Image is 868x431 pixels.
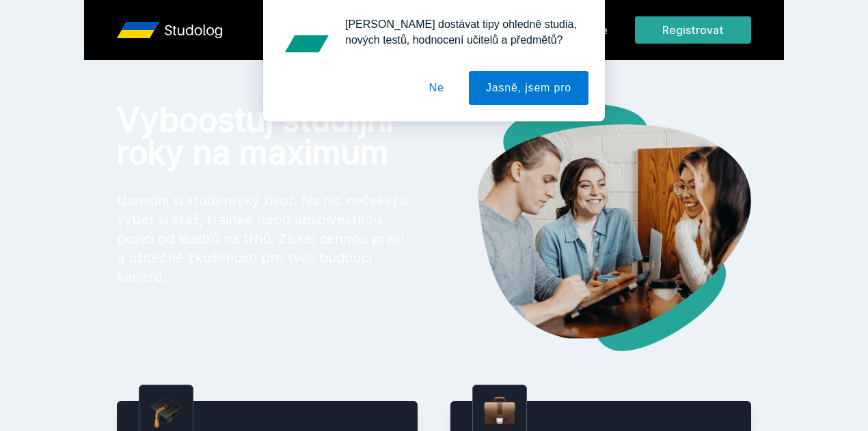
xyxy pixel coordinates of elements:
h1: Vyboostuj studijní roky na maximum [117,104,412,169]
img: graduation-cap.png [150,396,182,428]
div: [PERSON_NAME] dostávat tipy ohledně studia, nových testů, hodnocení učitelů a předmětů? [334,16,588,48]
p: Usnadni si studentský život. Na nic nečekej a vyber si stáž, trainee nebo absolvestkou pozici od ... [117,191,412,286]
img: hero.png [434,104,751,351]
button: Jasně, jsem pro [469,71,588,105]
button: Ne [412,71,461,105]
img: briefcase.png [484,393,515,428]
img: notification icon [280,16,334,71]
